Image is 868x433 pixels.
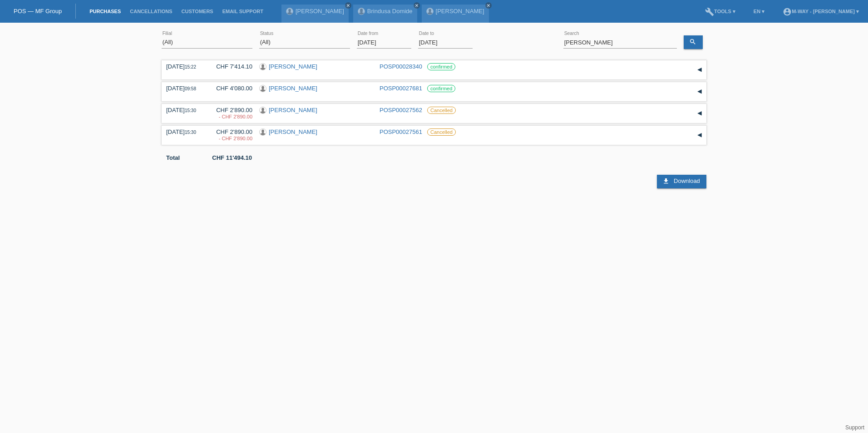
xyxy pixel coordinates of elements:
[269,107,317,113] a: [PERSON_NAME]
[380,128,422,135] a: POSP00027561
[125,9,177,14] a: Cancellations
[427,63,455,70] label: confirmed
[674,177,700,184] span: Download
[486,3,491,8] i: close
[662,177,670,185] i: download
[166,63,202,70] div: [DATE]
[185,108,196,113] span: 15:30
[367,8,413,15] a: Brindusa Domide
[749,9,769,14] a: EN ▾
[185,130,196,135] span: 15:30
[705,7,714,16] i: build
[185,86,196,91] span: 09:58
[380,63,422,70] a: POSP00028340
[414,3,419,8] i: close
[346,3,350,8] i: close
[166,85,202,92] div: [DATE]
[693,85,706,98] div: expand/collapse
[485,2,492,9] a: close
[209,114,252,119] div: 22.09.2025 / Bike Umtausch
[218,9,268,14] a: Email Support
[269,85,317,92] a: [PERSON_NAME]
[85,9,125,14] a: Purchases
[414,2,420,9] a: close
[436,8,484,15] a: [PERSON_NAME]
[177,9,218,14] a: Customers
[296,8,344,15] a: [PERSON_NAME]
[269,128,317,135] a: [PERSON_NAME]
[345,2,351,9] a: close
[166,107,202,113] div: [DATE]
[380,85,422,92] a: POSP00027681
[209,63,252,70] div: CHF 7'414.10
[689,38,696,45] i: search
[427,107,456,114] label: Cancelled
[209,136,252,141] div: 22.09.2025 / Bike Umtausch
[269,63,317,70] a: [PERSON_NAME]
[693,107,706,120] div: expand/collapse
[427,128,456,136] label: Cancelled
[783,7,792,16] i: account_circle
[380,107,422,113] a: POSP00027562
[212,154,252,161] b: CHF 11'494.10
[684,35,703,49] a: search
[209,107,252,120] div: CHF 2'890.00
[166,128,202,135] div: [DATE]
[185,64,196,69] span: 15:22
[700,9,740,14] a: buildTools ▾
[657,175,706,188] a: download Download
[693,63,706,77] div: expand/collapse
[209,85,252,92] div: CHF 4'080.00
[166,154,180,161] b: Total
[14,8,62,15] a: POS — MF Group
[427,85,455,92] label: confirmed
[845,424,864,431] a: Support
[693,128,706,142] div: expand/collapse
[778,9,863,14] a: account_circlem-way - [PERSON_NAME] ▾
[209,128,252,142] div: CHF 2'890.00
